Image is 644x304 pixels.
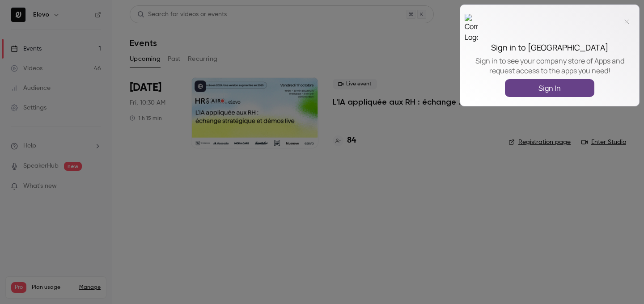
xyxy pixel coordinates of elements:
div: Search for videos or events [137,10,227,19]
button: Recurring [188,52,218,66]
a: Enter Studio [581,138,626,147]
span: Plan usage [32,284,74,291]
a: L'IA appliquée aux RH : échange stratégique et démos live. [333,97,494,107]
div: Events [11,44,42,53]
div: Audience [11,84,51,93]
span: Live event [333,79,377,89]
span: Pro [11,282,26,293]
a: Registration page [508,138,571,147]
span: new [64,162,82,171]
div: Videos [11,64,42,73]
div: Oct 17 Fri, 10:30 AM (Europe/Paris) [130,77,177,148]
a: 84 [333,135,356,147]
a: Manage [79,284,101,291]
button: Upcoming [130,52,161,66]
h4: 84 [347,135,356,147]
span: What's new [23,182,57,191]
span: Fri, 10:30 AM [130,98,165,107]
span: Help [23,141,36,151]
a: SpeakerHub [23,161,59,171]
button: Past [168,52,181,66]
span: [DATE] [130,80,161,95]
h6: Elevo [33,10,49,19]
img: Elevo [11,8,25,22]
div: Settings [11,103,47,112]
li: help-dropdown-opener [11,141,101,151]
div: 1 h 15 min [130,114,162,122]
h1: Events [130,38,157,48]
